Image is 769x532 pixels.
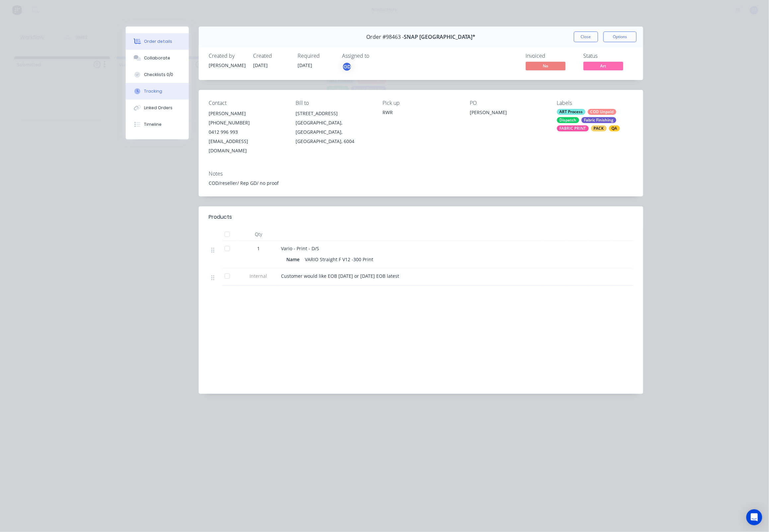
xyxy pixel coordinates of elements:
[298,53,334,59] div: Required
[144,72,174,78] div: Checklists 0/0
[746,509,762,525] div: Open Intercom Messenger
[209,213,232,221] div: Products
[588,109,616,115] div: COD Unpaid
[257,245,260,252] span: 1
[144,105,173,111] div: Linked Orders
[470,109,546,118] div: [PERSON_NAME]
[383,100,459,106] div: Pick up
[298,62,312,68] span: [DATE]
[296,118,372,146] div: [GEOGRAPHIC_DATA], [GEOGRAPHIC_DATA], [GEOGRAPHIC_DATA], 6004
[239,228,278,241] div: Qty
[557,117,579,123] div: Dispatch
[144,55,171,61] div: Collaborate
[126,116,189,133] button: Timeline
[286,255,302,264] div: Name
[557,100,633,106] div: Labels
[383,109,459,116] div: RWR
[342,62,352,72] button: GD
[470,100,546,106] div: PO
[296,109,372,118] div: [STREET_ADDRESS]
[281,273,399,279] span: Customer would like EOB [DATE] or [DATE] EOB latest
[209,53,245,59] div: Created by
[144,121,162,127] div: Timeline
[253,53,290,59] div: Created
[584,62,623,70] span: Art
[209,137,285,155] div: [EMAIL_ADDRESS][DOMAIN_NAME]
[209,109,285,155] div: [PERSON_NAME][PHONE_NUMBER]0412 996 993[EMAIL_ADDRESS][DOMAIN_NAME]
[209,118,285,127] div: [PHONE_NUMBER]
[281,245,319,252] span: Vario - Print - D/S
[209,127,285,137] div: 0412 996 993
[126,50,189,66] button: Collaborate
[404,34,476,40] span: SNAP [GEOGRAPHIC_DATA]*
[526,62,566,70] span: No
[526,53,576,59] div: Invoiced
[302,255,376,264] div: VARIO Straight F V12 -300 Print
[144,88,163,94] div: Tracking
[584,53,633,59] div: Status
[591,125,607,131] div: PACK
[126,83,189,100] button: Tracking
[603,32,637,42] button: Options
[366,34,404,40] span: Order #98463 -
[209,171,633,177] div: Notes
[557,109,586,115] div: ART Process
[241,272,276,279] span: Internal
[342,53,408,59] div: Assigned to
[253,62,268,68] span: [DATE]
[126,100,189,116] button: Linked Orders
[557,125,589,131] div: FABRIC PRINT
[126,33,189,50] button: Order details
[584,62,623,72] button: Art
[209,100,285,106] div: Contact
[609,125,620,131] div: QA
[209,180,633,187] div: COD/reseller/ Rep GD/ no proof
[209,62,245,69] div: [PERSON_NAME]
[574,32,598,42] button: Close
[126,66,189,83] button: Checklists 0/0
[296,109,372,146] div: [STREET_ADDRESS][GEOGRAPHIC_DATA], [GEOGRAPHIC_DATA], [GEOGRAPHIC_DATA], 6004
[582,117,616,123] div: Fabric Finishing
[144,38,173,44] div: Order details
[296,100,372,106] div: Bill to
[209,109,285,118] div: [PERSON_NAME]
